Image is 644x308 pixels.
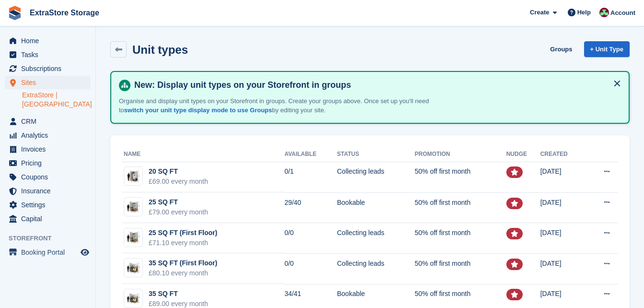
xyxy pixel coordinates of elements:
th: Created [540,147,585,162]
span: Insurance [21,184,79,198]
p: Organise and display unit types on your Storefront in groups. Create your groups above. Once set ... [119,96,455,115]
img: stora-icon-8386f47178a22dfd0bd8f6a31ec36ba5ce8667c1dd55bd0f319d3a0aa187defe.svg [8,6,22,20]
div: £71.10 every month [149,238,217,248]
span: Capital [21,212,79,225]
td: 50% off first month [415,192,506,223]
a: Groups [546,41,576,57]
span: Account [610,8,635,18]
a: menu [5,184,91,198]
a: + Unit Type [584,41,630,57]
h2: Unit types [132,43,188,56]
td: Collecting leads [337,253,415,284]
span: Create [530,8,549,17]
td: 29/40 [284,192,337,223]
td: 50% off first month [415,253,506,284]
td: [DATE] [540,223,585,254]
td: [DATE] [540,162,585,192]
img: 25-sqft-unit.jpg [124,230,142,244]
a: menu [5,48,91,61]
span: Subscriptions [21,62,79,75]
span: Home [21,34,79,47]
a: menu [5,156,91,170]
div: 35 SQ FT (First Floor) [149,258,217,268]
a: menu [5,142,91,156]
a: menu [5,115,91,128]
a: Preview store [79,247,91,258]
th: Status [337,147,415,162]
span: Analytics [21,129,79,142]
td: Bookable [337,192,415,223]
span: Tasks [21,48,79,61]
h4: New: Display unit types on your Storefront in groups [130,80,621,91]
td: [DATE] [540,253,585,284]
span: Booking Portal [21,246,79,259]
td: 0/1 [284,162,337,192]
th: Name [122,147,284,162]
td: Collecting leads [337,162,415,192]
span: Coupons [21,170,79,184]
img: 25-sqft-unit.jpg [124,200,142,214]
th: Available [284,147,337,162]
div: £69.00 every month [149,177,208,187]
a: switch your unit type display mode to use Groups [124,107,272,114]
span: Invoices [21,142,79,156]
span: Settings [21,198,79,212]
img: 35-sqft-unit.jpg [124,292,142,306]
div: 25 SQ FT [149,197,208,207]
span: Help [577,8,591,17]
a: menu [5,212,91,225]
div: £80.10 every month [149,268,217,278]
span: CRM [21,115,79,128]
a: menu [5,76,91,89]
a: menu [5,129,91,142]
div: £79.00 every month [149,207,208,217]
div: 20 SQ FT [149,166,208,177]
td: 50% off first month [415,223,506,254]
td: [DATE] [540,192,585,223]
img: 20-sqft-unit.jpg [124,169,142,183]
img: Chelsea Parker [599,8,609,17]
th: Nudge [506,147,540,162]
a: menu [5,170,91,184]
span: Pricing [21,156,79,170]
td: 0/0 [284,253,337,284]
a: menu [5,34,91,47]
div: 25 SQ FT (First Floor) [149,228,217,238]
th: Promotion [415,147,506,162]
td: 0/0 [284,223,337,254]
td: 50% off first month [415,162,506,192]
a: ExtraStore Storage [26,5,103,21]
span: Sites [21,76,79,89]
div: 35 SQ FT [149,289,208,299]
a: menu [5,198,91,212]
a: ExtraStore | [GEOGRAPHIC_DATA] [22,91,91,109]
img: 35-sqft-unit.jpg [124,261,142,275]
a: menu [5,62,91,75]
td: Collecting leads [337,223,415,254]
a: menu [5,246,91,259]
span: Storefront [9,234,95,243]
